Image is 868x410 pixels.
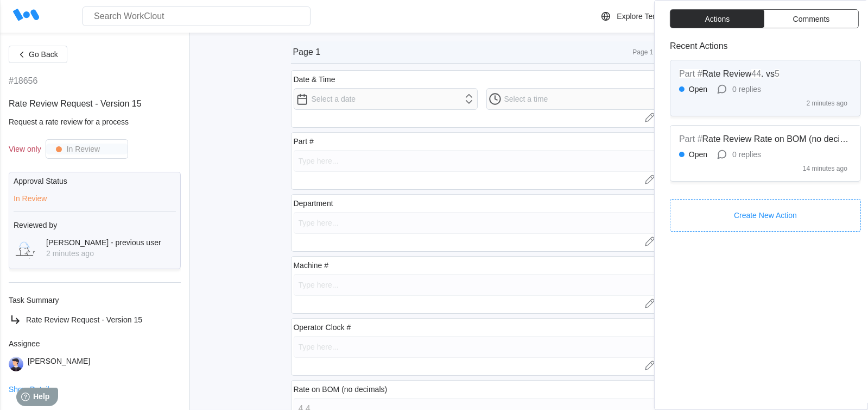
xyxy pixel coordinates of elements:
[751,69,761,78] mark: 44
[670,10,764,28] button: Actions
[293,47,321,57] div: Page 1
[679,134,702,144] mark: Part #
[9,76,37,86] div: #18656
[670,199,861,232] button: Create New Action
[9,46,67,63] button: Go Back
[9,145,41,153] div: View only
[617,12,679,21] div: Explore Templates
[793,15,830,23] span: Comments
[46,249,161,258] div: 2 minutes ago
[294,88,478,110] input: Select a date
[761,69,775,78] span: . vs
[775,69,780,78] mark: 5
[14,221,176,229] div: Reviewed by
[29,51,58,58] span: Go Back
[294,137,314,146] div: Part #
[679,69,702,78] mark: Part #
[803,165,847,172] div: 14 minutes ago
[626,48,654,56] div: Page 1
[689,85,707,94] div: Open
[46,238,161,247] div: [PERSON_NAME] - previous user
[9,386,53,393] button: Show Details
[732,150,761,159] div: 0 replies
[14,194,176,203] div: In Review
[9,296,181,305] div: Task Summary
[764,10,858,28] button: Comments
[294,199,333,208] div: Department
[689,150,707,159] div: Open
[807,100,847,107] div: 2 minutes ago
[9,117,181,126] div: Request a rate review for a process
[83,7,311,26] input: Search WorkClout
[9,357,23,371] img: user-5.png
[294,261,329,270] div: Machine #
[294,150,670,172] input: Type here...
[732,85,761,94] div: 0 replies
[294,212,670,234] input: Type here...
[28,357,90,371] div: [PERSON_NAME]
[670,125,861,182] a: Part #Rate Review Rate on BOM (no decimals) vsOpen0 replies14 minutes ago
[9,339,181,348] div: Assignee
[294,336,670,358] input: Type here...
[702,69,752,78] span: Rate Review
[294,385,388,394] div: Rate on BOM (no decimals)
[486,88,670,110] input: Select a time
[599,10,714,23] a: Explore Templates
[14,238,35,260] img: clout-09.png
[26,315,142,324] span: Rate Review Request - Version 15
[705,15,730,23] span: Actions
[14,177,176,185] div: Approval Status
[734,212,797,219] span: Create New Action
[294,323,351,332] div: Operator Clock #
[9,99,142,108] span: Rate Review Request - Version 15
[294,274,670,296] input: Type here...
[9,313,181,326] a: Rate Review Request - Version 15
[670,60,861,116] a: Part #Rate Review44. vs5Open0 replies2 minutes ago
[670,41,861,51] div: Recent Actions
[294,75,335,84] div: Date & Time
